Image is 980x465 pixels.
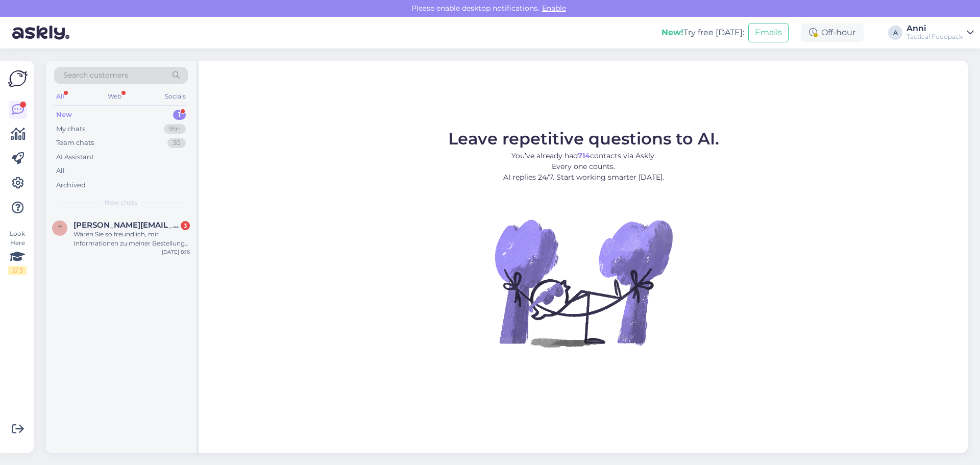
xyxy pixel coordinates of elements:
div: Web [106,90,124,103]
div: Tactical Foodpack [906,33,963,41]
p: You’ve already had contacts via Askly. Every one counts. AI replies 24/7. Start working smarter [... [448,151,719,183]
span: toni.paul.hauschild@gmail.com [73,221,180,230]
div: 3 [181,221,190,230]
div: Off-hour [801,23,864,42]
div: All [56,166,65,176]
img: No Chat active [492,191,675,375]
b: 714 [578,151,590,160]
span: t [58,224,62,232]
div: Team chats [56,138,94,148]
div: New [56,110,72,120]
span: Enable [539,4,569,13]
div: Wären Sie so freundlich, mir Informationen zu meiner Bestellung zukommen zu lassen? Bedauerlicher... [73,230,190,248]
div: Anni [906,25,963,33]
a: AnniTactical Foodpack [906,25,974,41]
div: Try free [DATE]: [661,27,744,39]
div: My chats [56,124,85,134]
div: Look Here [8,229,27,275]
div: 30 [167,138,186,148]
div: 1 [173,110,186,120]
div: 99+ [164,124,186,134]
img: Askly Logo [8,69,28,88]
div: A [888,26,902,40]
div: Archived [56,180,86,190]
span: Search customers [63,70,128,81]
span: Leave repetitive questions to AI. [448,129,719,149]
b: New! [661,28,683,37]
div: Socials [163,90,188,103]
button: Emails [748,23,789,42]
div: AI Assistant [56,152,94,162]
div: All [54,90,66,103]
div: 2 / 3 [8,266,27,275]
div: [DATE] 8:16 [162,248,190,256]
span: New chats [105,198,137,207]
